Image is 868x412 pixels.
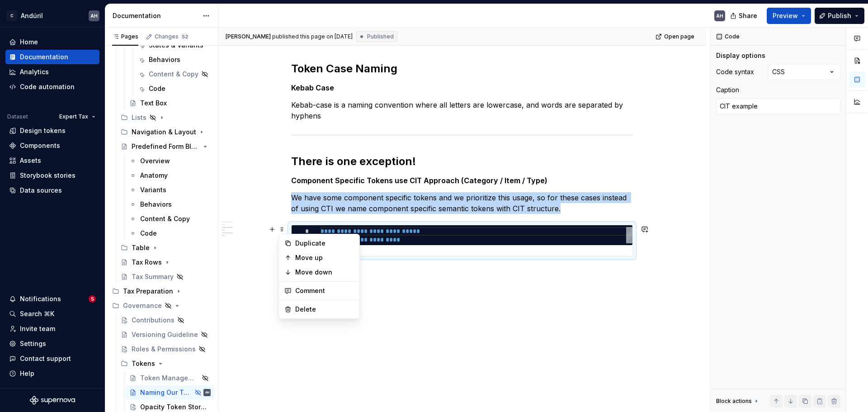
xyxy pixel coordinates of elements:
div: Display options [716,51,765,60]
button: Preview [767,8,811,24]
div: published this page on [DATE] [272,33,353,40]
div: AH [90,12,98,19]
a: Contributions [117,313,214,327]
div: Move up [295,253,354,262]
a: Code [126,226,214,241]
span: Open page [664,33,694,40]
div: Tax Summary [132,272,174,281]
a: Code automation [5,80,99,94]
div: Dataset [7,113,28,120]
div: Settings [20,339,46,348]
p: We have some component specific tokens and we prioritize this usage, so for these cases instead o... [291,192,633,214]
div: Tax Preparation [123,287,173,296]
div: Versioning Guideline [132,330,198,339]
a: Text Box [126,96,214,110]
div: Duplicate [295,239,354,248]
textarea: CIT example [716,98,840,114]
div: Analytics [20,67,49,76]
div: C [6,10,17,21]
div: Notifications [20,294,61,303]
div: Contact support [20,354,71,363]
span: 5 [89,295,96,303]
p: Kebab-case is a naming convention where all letters are lowercase, and words are separated by hyp... [291,99,633,121]
div: Invite team [20,324,55,333]
div: Andúril [21,11,43,20]
span: Publish [828,11,851,20]
button: Expert Tax [55,110,99,123]
div: Behaviors [140,200,172,209]
h2: Token Case Naming [291,62,633,76]
div: Comment [295,286,354,295]
div: Table [132,243,150,252]
div: Documentation [113,11,198,20]
div: Token Management [140,374,199,383]
svg: Supernova Logo [30,396,75,405]
a: Storybook stories [5,168,99,183]
a: Documentation [5,50,99,64]
a: Data sources [5,183,99,198]
div: Data sources [20,186,62,195]
div: Anatomy [140,171,168,180]
div: Help [20,369,34,378]
span: [PERSON_NAME] [226,33,271,40]
button: Notifications5 [5,292,99,306]
button: Publish [815,8,864,24]
a: Content & Copy [134,67,214,81]
div: AH [716,12,723,19]
div: Table [117,241,214,255]
div: Documentation [20,52,68,62]
div: Behaviors [149,55,180,64]
a: Settings [5,336,99,351]
div: Components [20,141,60,150]
h5: Component Specific Tokens use CIT Approach (Category / Item / Type) [291,176,633,185]
span: 52 [180,33,189,40]
a: Code [134,81,214,96]
div: Governance [123,301,162,310]
div: Delete [295,305,354,314]
div: Code automation [20,82,75,91]
button: Search ⌘K [5,307,99,321]
div: Move down [295,268,354,277]
div: Design tokens [20,126,66,135]
div: Contributions [132,316,175,325]
div: Home [20,38,38,47]
h5: Kebab Case [291,83,633,92]
span: Expert Tax [59,113,88,120]
div: Overview [140,156,170,166]
a: Tax Rows [117,255,214,270]
div: Changes [155,33,189,40]
a: Variants [126,183,214,197]
div: Lists [132,113,146,122]
div: Content & Copy [140,214,190,223]
button: CAndúrilAH [2,6,103,25]
h2: There is one exception! [291,154,633,169]
a: Overview [126,154,214,168]
a: Design tokens [5,123,99,138]
div: Variants [140,185,166,194]
div: Block actions [716,395,760,407]
div: Lists [117,110,214,125]
div: Naming Our Tokens [140,388,192,397]
a: Invite team [5,322,99,336]
div: Governance [108,298,214,313]
div: Code [149,84,165,93]
button: Contact support [5,351,99,366]
div: Caption [716,85,739,95]
a: Tax Summary [117,270,214,284]
div: Pages [112,33,138,40]
div: Tokens [132,359,155,368]
div: Text Box [140,99,167,108]
a: Naming Our TokensAH [126,385,214,400]
div: Storybook stories [20,171,75,180]
a: Behaviors [134,52,214,67]
button: Share [726,8,763,24]
a: Behaviors [126,197,214,212]
a: Anatomy [126,168,214,183]
div: Opacity Token Storage [140,403,209,412]
a: Roles & Permissions [117,342,214,356]
a: Assets [5,153,99,168]
div: Code syntax [716,67,754,76]
div: Navigation & Layout [117,125,214,139]
a: Analytics [5,65,99,79]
